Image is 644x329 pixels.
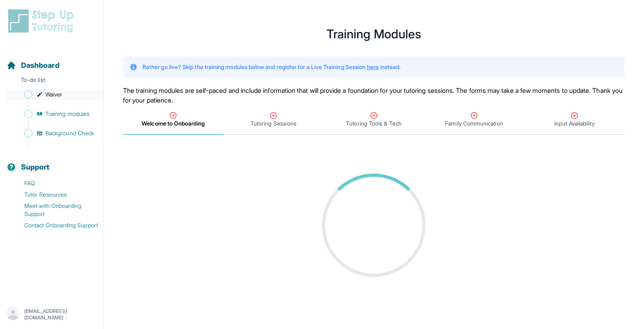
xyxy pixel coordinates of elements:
span: Background Check [45,129,94,137]
a: Contact Onboarding Support [6,220,103,231]
span: Welcome to Onboarding [142,119,204,128]
span: Support [21,161,50,173]
h1: Training Modules [123,29,625,39]
button: Support [3,149,100,176]
p: [EMAIL_ADDRESS][DOMAIN_NAME] [24,308,97,321]
a: Waiver [6,89,103,100]
span: Tutoring Sessions [250,119,297,128]
span: Family Communication [445,119,503,128]
a: Training modules [6,108,103,119]
a: here [367,63,379,70]
a: Meet with Onboarding Support [6,200,103,220]
p: Rather go live? Skip the training modules below and register for a Live Training Session instead. [142,63,400,71]
span: Training modules [45,110,89,118]
img: logo [6,8,78,34]
span: Dashboard [21,60,59,71]
span: Tutoring Tools & Tech [346,119,401,128]
button: [EMAIL_ADDRESS][DOMAIN_NAME] [6,307,97,322]
a: Background Check [6,128,103,139]
p: The training modules are self-paced and include information that will provide a foundation for yo... [123,86,625,105]
nav: Tabs [123,105,625,135]
a: Dashboard [6,60,59,71]
a: FAQ [6,178,103,189]
a: Tutor Resources [6,189,103,200]
span: Waiver [45,90,62,98]
span: Input Availability [554,119,594,128]
p: To-do list [3,76,100,87]
button: Dashboard [3,47,100,74]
